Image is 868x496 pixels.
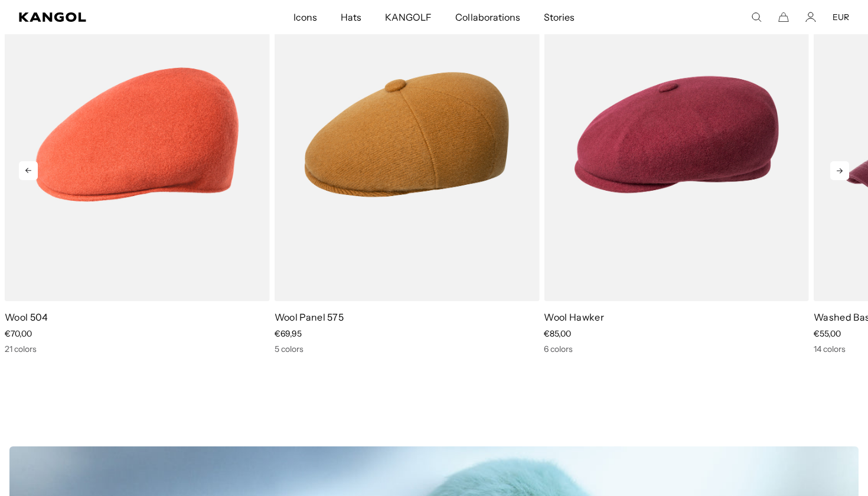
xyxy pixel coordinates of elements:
p: Wool 504 [5,311,270,324]
a: Account [805,12,816,22]
span: €70,00 [5,328,32,339]
span: €55,00 [814,328,841,339]
span: €85,00 [544,328,571,339]
div: 5 colors [275,344,540,354]
div: 21 colors [5,344,270,354]
div: 6 colors [544,344,809,354]
p: Wool Panel 575 [275,311,540,324]
span: €69,95 [275,328,302,339]
summary: Search here [751,12,762,22]
button: Cart [778,12,789,22]
a: Kangol [19,12,194,22]
button: EUR [833,12,849,22]
p: Wool Hawker [544,311,809,324]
